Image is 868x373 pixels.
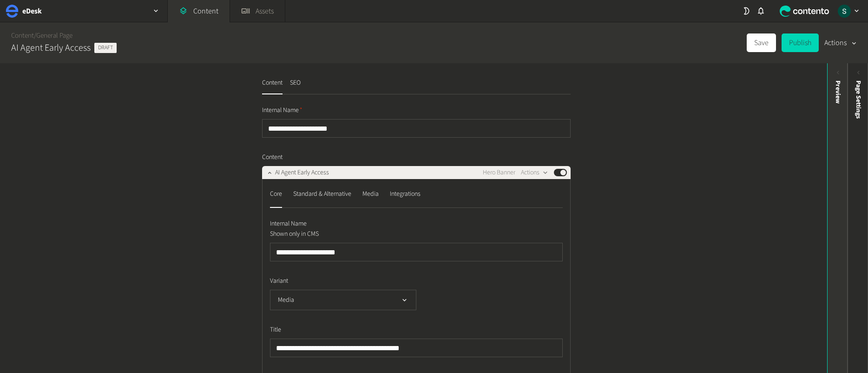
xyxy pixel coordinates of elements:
[833,80,843,104] div: Preview
[270,276,288,286] span: Variant
[747,33,776,52] button: Save
[34,31,36,40] span: /
[824,33,857,52] button: Actions
[521,167,548,178] button: Actions
[782,33,819,52] button: Publish
[36,31,72,40] a: General Page
[270,186,282,201] div: Core
[6,5,19,18] img: eDesk
[22,6,42,17] h2: eDesk
[390,186,421,201] div: Integrations
[483,168,515,178] span: Hero Banner
[838,5,851,18] img: Sarah Grady
[293,186,351,201] div: Standard & Alternative
[270,229,481,239] p: Shown only in CMS
[275,168,329,178] span: AI Agent Early Access
[262,153,283,162] span: Content
[11,31,34,40] a: Content
[94,43,117,53] span: Draft
[270,219,307,229] span: Internal Name
[362,186,379,201] div: Media
[262,78,283,94] button: Content
[11,41,91,55] h2: AI Agent Early Access
[290,78,301,94] button: SEO
[854,80,863,119] span: Page Settings
[270,290,416,310] button: Media
[262,106,302,115] span: Internal Name
[270,325,281,335] span: Title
